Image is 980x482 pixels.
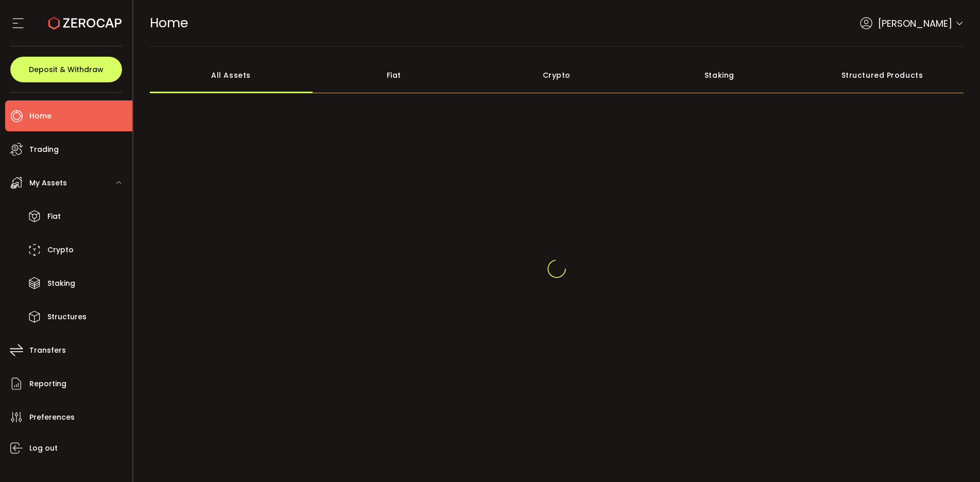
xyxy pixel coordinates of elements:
[878,16,952,30] span: [PERSON_NAME]
[47,209,61,224] span: Fiat
[150,57,313,93] div: All Assets
[29,441,58,456] span: Log out
[29,142,59,157] span: Trading
[29,410,75,425] span: Preferences
[29,66,104,73] span: Deposit & Withdraw
[638,57,801,93] div: Staking
[10,57,122,82] button: Deposit & Withdraw
[29,109,51,124] span: Home
[47,276,75,291] span: Staking
[801,57,964,93] div: Structured Products
[47,309,87,324] span: Structures
[29,176,67,191] span: My Assets
[29,343,66,358] span: Transfers
[150,14,188,32] span: Home
[475,57,638,93] div: Crypto
[29,376,66,391] span: Reporting
[47,243,74,257] span: Crypto
[313,57,475,93] div: Fiat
